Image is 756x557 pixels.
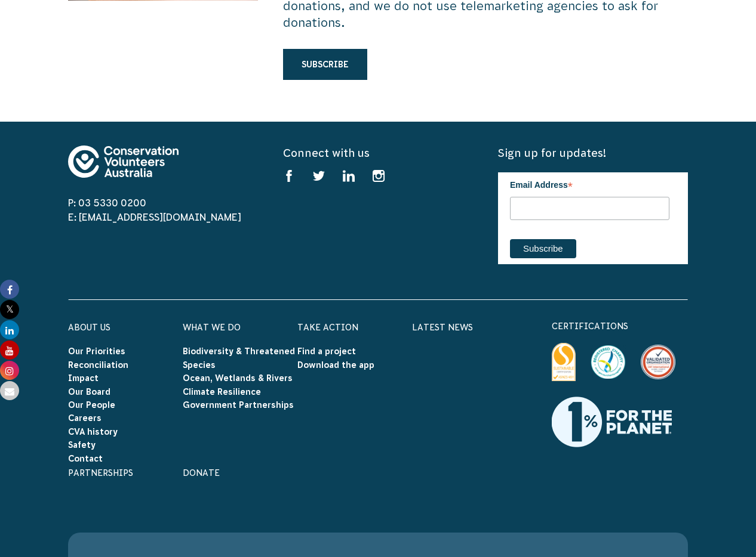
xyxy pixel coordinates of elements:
a: Subscribe [283,49,367,80]
a: Donate [183,468,220,478]
a: Our Priorities [68,346,125,356]
a: Safety [68,440,96,450]
a: E: [EMAIL_ADDRESS][DOMAIN_NAME] [68,212,241,222]
img: logo-footer.svg [68,146,179,178]
a: Ocean, Wetlands & Rivers [183,373,293,383]
a: Contact [68,454,103,463]
a: P: 03 5330 0200 [68,197,146,208]
a: Impact [68,373,99,383]
label: Email Address [510,172,669,195]
a: Our People [68,400,115,410]
h5: Connect with us [283,146,473,160]
a: CVA history [68,427,118,437]
a: Find a project [297,346,356,356]
a: Careers [68,413,102,423]
p: certifications [552,319,688,333]
input: Subscribe [510,239,576,258]
a: Biodiversity & Threatened Species [183,346,295,369]
a: Government Partnerships [183,400,294,410]
h5: Sign up for updates! [498,146,688,160]
a: About Us [68,323,110,332]
a: Latest News [412,323,473,332]
a: Take Action [297,323,358,332]
a: What We Do [183,323,241,332]
a: Reconciliation [68,360,128,370]
a: Climate Resilience [183,387,261,397]
a: Download the app [297,360,374,370]
a: Our Board [68,387,110,397]
a: Partnerships [68,468,133,478]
